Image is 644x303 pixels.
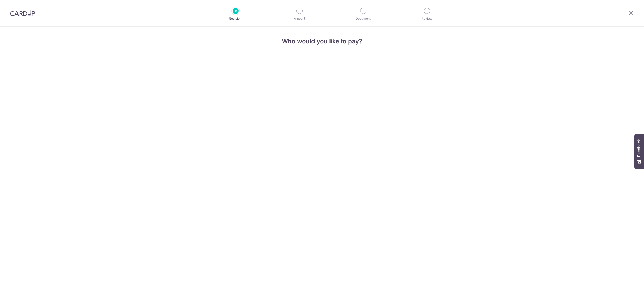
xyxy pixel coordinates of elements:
[254,37,390,46] h4: Who would you like to pay?
[408,16,446,21] p: Review
[281,16,318,21] p: Amount
[637,139,641,157] span: Feedback
[10,10,35,16] img: CardUp
[634,134,644,169] button: Feedback - Show survey
[344,16,382,21] p: Document
[217,16,254,21] p: Recipient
